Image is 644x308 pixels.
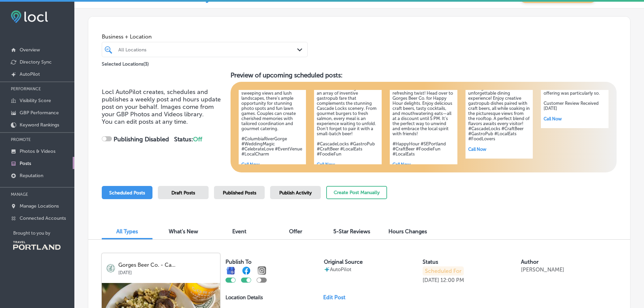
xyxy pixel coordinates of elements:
span: Off [193,136,202,143]
label: Original Source [324,259,363,265]
label: Author [521,259,539,265]
img: autopilot-icon [324,266,330,273]
p: Scheduled For [423,266,464,276]
span: Offer [289,228,302,235]
p: Reputation [20,173,43,179]
h3: Preview of upcoming scheduled posts: [231,71,617,79]
label: Publish To [225,259,252,265]
p: [DATE] [118,268,215,275]
span: 5-Star Reviews [333,228,370,235]
span: Draft Posts [171,190,195,196]
p: Directory Sync [20,59,52,65]
span: Event [232,228,246,235]
p: Manage Locations [20,203,59,209]
p: Overview [20,47,40,53]
h5: Looking for your next adventure in dining? Dive into an array of inventive gastropub fare that co... [317,80,379,157]
p: [PERSON_NAME] [521,266,564,273]
p: [DATE] [423,277,439,283]
p: Posts [20,161,31,166]
p: Gorges Beer Co. - Ca... [118,262,215,268]
span: You can edit posts at any time. [102,118,188,125]
p: Connected Accounts [20,215,66,221]
span: Scheduled Posts [109,190,145,196]
h5: Gather with friends and family at Gorges Beer Co. for an unforgettable dining experience! Enjoy c... [468,80,530,141]
span: Published Posts [223,190,256,196]
span: Publish Activity [279,190,312,196]
span: Hours Changes [388,228,427,235]
p: Brought to you by [13,231,74,236]
p: Photos & Videos [20,148,55,154]
p: GBP Performance [20,110,59,116]
p: AutoPilot [20,71,40,77]
p: AutoPilot [330,266,351,273]
img: fda3e92497d09a02dc62c9cd864e3231.png [11,10,48,23]
p: Visibility Score [20,98,51,103]
span: All Types [116,228,138,235]
div: All Locations [118,47,298,52]
span: Locl AutoPilot creates, schedules and publishes a weekly post and hours update post on your behal... [102,88,221,118]
h5: Imagine a wedding day where love meets nature! With sweeping views and lush landscapes, there's a... [241,80,304,157]
span: What's New [169,228,198,235]
span: Business + Location [102,33,308,40]
img: Travel Portland [13,241,61,250]
p: Selected Locations ( 3 ) [102,58,149,67]
h5: Every beer I tried was fantastic. Their Oktoberfest offering was particularly so. Customer Review... [544,80,606,111]
strong: Status: [174,136,202,143]
button: Create Post Manually [326,186,387,199]
label: Status [423,259,438,265]
p: 12:00 PM [440,277,464,283]
p: Keyword Rankings [20,122,59,128]
strong: Publishing Disabled [114,136,169,143]
img: logo [106,264,115,273]
a: Edit Post [323,294,351,301]
p: Location Details [225,294,263,301]
h5: Celebrate the weekend in SE [GEOGRAPHIC_DATA] with a refreshing twist! Head over to Gorges Beer C... [392,80,455,157]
